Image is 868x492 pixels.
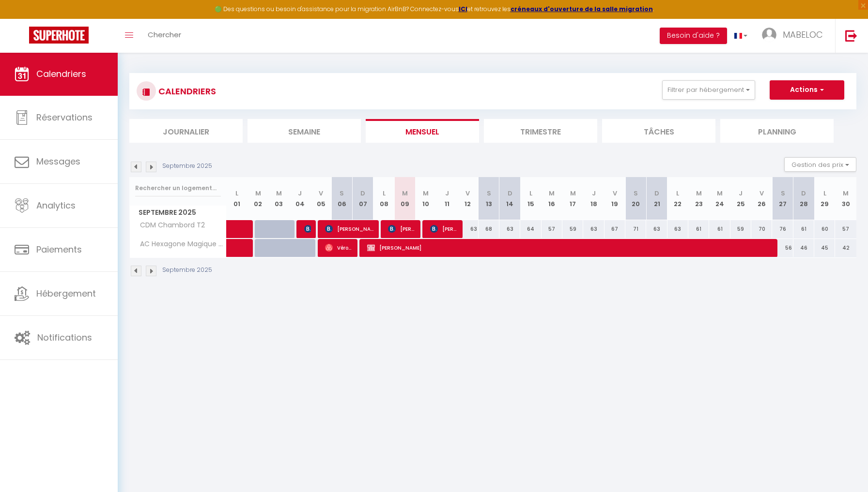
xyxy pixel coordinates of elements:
span: Réservations [36,111,93,123]
th: 01 [227,177,248,220]
th: 16 [542,177,562,220]
div: 59 [730,220,751,238]
th: 14 [499,177,520,220]
th: 28 [793,177,814,220]
abbr: J [445,189,449,198]
abbr: M [549,189,555,198]
abbr: M [696,189,702,198]
div: 56 [772,239,793,257]
div: 63 [457,220,478,238]
div: 63 [583,220,604,238]
th: 08 [373,177,394,220]
span: CDM Chambord T2 [131,220,207,231]
button: Filtrer par hébergement [662,80,755,100]
abbr: D [654,189,659,198]
h3: CALENDRIERS [156,80,216,102]
span: [PERSON_NAME] [325,220,373,238]
li: Planning [720,119,834,143]
span: Hébergement [36,287,96,299]
abbr: M [276,189,282,198]
abbr: S [781,189,785,198]
span: Calendriers [36,68,86,80]
abbr: L [823,189,826,198]
a: Chercher [140,19,188,53]
th: 07 [353,177,373,220]
abbr: S [487,189,491,198]
div: 45 [814,239,835,257]
th: 25 [730,177,751,220]
th: 19 [604,177,625,220]
abbr: M [255,189,261,198]
abbr: M [843,189,849,198]
span: Analytics [36,199,76,211]
div: 57 [542,220,562,238]
span: Paiements [36,243,82,255]
abbr: D [508,189,512,198]
abbr: M [717,189,723,198]
li: Mensuel [366,119,479,143]
button: Ouvrir le widget de chat LiveChat [8,4,37,33]
abbr: V [319,189,323,198]
div: 61 [793,220,814,238]
li: Tâches [602,119,715,143]
th: 26 [751,177,772,220]
abbr: V [759,189,764,198]
button: Besoin d'aide ? [660,28,727,44]
img: ... [762,28,776,42]
input: Rechercher un logement... [135,179,221,197]
abbr: D [360,189,365,198]
div: 57 [835,220,856,238]
abbr: S [340,189,344,198]
a: créneaux d'ouverture de la salle migration [511,5,653,13]
abbr: J [298,189,302,198]
th: 24 [709,177,730,220]
div: 63 [667,220,688,238]
div: 63 [499,220,520,238]
abbr: M [402,189,408,198]
p: Septembre 2025 [162,266,212,275]
div: 61 [709,220,730,238]
th: 29 [814,177,835,220]
div: 68 [479,220,499,238]
span: AC Hexagone Magique T2 [131,239,228,250]
th: 12 [457,177,478,220]
div: 46 [793,239,814,257]
div: 63 [646,220,667,238]
img: Super Booking [29,27,89,44]
th: 20 [625,177,646,220]
th: 30 [835,177,856,220]
div: 64 [520,220,541,238]
span: [PERSON_NAME] [PERSON_NAME] [430,220,458,238]
span: [PERSON_NAME] [367,239,770,257]
a: ... MABELOC [755,19,835,53]
div: 61 [688,220,709,238]
img: logout [845,30,857,42]
abbr: M [423,189,429,198]
th: 05 [310,177,331,220]
span: Septembre 2025 [130,206,226,220]
th: 22 [667,177,688,220]
abbr: S [634,189,638,198]
abbr: L [529,189,532,198]
th: 09 [394,177,415,220]
span: Messages [36,155,80,167]
th: 23 [688,177,709,220]
button: Gestion des prix [784,157,856,172]
th: 13 [479,177,499,220]
span: Véronique Le Grill [325,239,353,257]
abbr: L [235,189,238,198]
th: 21 [646,177,667,220]
li: Semaine [248,119,361,143]
span: Chercher [148,30,181,40]
div: 42 [835,239,856,257]
abbr: J [739,189,743,198]
th: 11 [436,177,457,220]
div: 59 [562,220,583,238]
th: 27 [772,177,793,220]
div: 70 [751,220,772,238]
a: ICI [459,5,467,13]
li: Trimestre [484,119,597,143]
abbr: D [801,189,806,198]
